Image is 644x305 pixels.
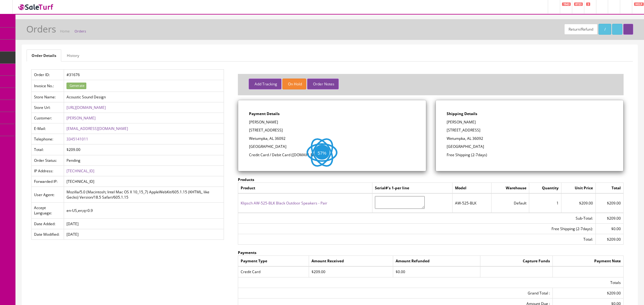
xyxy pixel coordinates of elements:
[32,92,64,102] td: Store Name:
[447,136,612,141] p: Wetumpka, AL 36092
[238,234,595,245] td: Total:
[491,193,529,213] td: Default
[586,2,590,6] span: 3
[282,79,306,89] button: On Hold
[75,29,86,33] a: Orders
[595,183,623,194] td: Total
[32,113,64,123] td: Customer:
[64,144,224,155] td: $209.00
[26,24,56,34] h1: Orders
[60,29,70,33] a: Home
[67,168,94,174] a: [TECHNICAL_ID]
[32,176,64,187] td: Forwarded IP:
[32,123,64,134] td: E-Mail:
[64,218,224,229] td: [DATE]
[595,223,623,234] td: $0.00
[32,80,64,92] td: Invoice No.:
[32,144,64,155] td: Total:
[249,144,415,149] p: [GEOGRAPHIC_DATA]
[67,115,96,121] a: [PERSON_NAME]
[447,144,612,149] p: [GEOGRAPHIC_DATA]
[238,183,372,194] td: Product
[67,136,88,142] a: 3345141011
[249,119,415,125] p: [PERSON_NAME]
[249,127,415,133] p: [STREET_ADDRESS]
[249,79,281,89] button: Add Tracking
[561,183,595,194] td: Unit Price
[238,256,309,267] td: Payment Type
[552,256,623,267] td: Payment Note
[447,152,612,158] p: Free Shipping (2-7days)
[393,256,480,267] td: Amount Refunded
[238,223,595,234] td: Free Shipping (2-7days):
[64,229,224,239] td: [DATE]
[238,288,553,298] td: Grand Total :
[634,2,644,6] span: HELP
[249,111,280,116] strong: Payment Details
[393,266,480,277] td: $0.00
[453,183,491,194] td: Model
[17,3,54,11] img: SaleTurf
[249,136,415,141] p: Wetumpka, AL 36092
[241,200,327,206] a: Klipsch AW-525-BLK Black Outdoor Speakers - Pair
[595,234,623,245] td: $209.00
[372,183,453,194] td: Serial#'s 1-per line
[64,70,224,80] td: #31676
[562,2,571,6] span: 1943
[64,92,224,102] td: Acoustic Sound Design
[595,213,623,224] td: $209.00
[64,203,224,218] td: en-US,en;q=0.9
[62,49,84,62] a: History
[309,256,393,267] td: Amount Received
[249,152,415,158] p: Credit Card / Debit Card ([DOMAIN_NAME])
[307,79,338,89] button: Order Notes
[491,183,529,194] td: Warehouse
[564,24,598,35] a: Return/Refund
[574,2,583,6] span: 8723
[67,83,86,89] button: Generate
[447,119,612,125] p: [PERSON_NAME]
[453,193,491,213] td: AW-525-BLK
[561,193,595,213] td: $209.00
[32,187,64,203] td: User Agent:
[32,155,64,165] td: Order Status:
[238,177,254,182] strong: Products
[480,256,553,267] td: Capture Funds
[67,105,106,110] a: [URL][DOMAIN_NAME]
[32,203,64,218] td: Accept Language:
[32,102,64,113] td: Store Url:
[309,266,393,277] td: $209.00
[529,183,561,194] td: Quantity
[529,193,561,213] td: 1
[238,277,624,288] td: Totals
[64,187,224,203] td: Mozilla/5.0 (Macintosh; Intel Mac OS X 10_15_7) AppleWebKit/605.1.15 (KHTML, like Gecko) Version/...
[64,176,224,187] td: [TECHNICAL_ID]
[32,229,64,239] td: Date Modified:
[238,213,595,224] td: Sub-Total:
[32,134,64,144] td: Telephone:
[552,288,623,298] td: $209.00
[599,24,611,35] a: /
[67,126,128,131] a: [EMAIL_ADDRESS][DOMAIN_NAME]
[238,266,309,277] td: Credit Card
[595,193,623,213] td: $209.00
[32,70,64,80] td: Order ID:
[238,250,256,255] strong: Payments
[32,165,64,176] td: IP Address:
[447,111,477,116] strong: Shipping Details
[64,155,224,165] td: Pending
[27,49,61,62] a: Order Details
[32,218,64,229] td: Date Added:
[447,127,612,133] p: [STREET_ADDRESS]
